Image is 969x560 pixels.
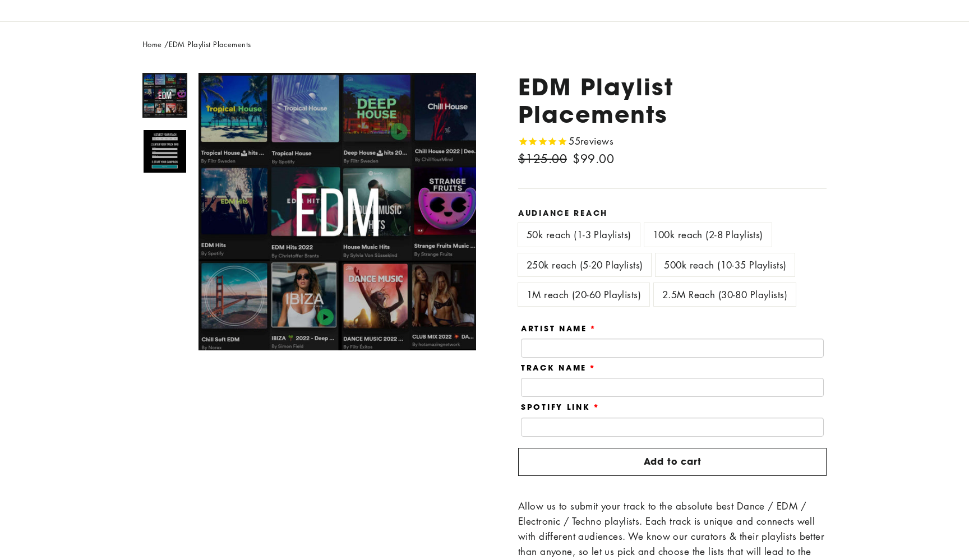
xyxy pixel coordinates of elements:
[654,283,796,306] label: 2.5M Reach (30-80 Playlists)
[521,324,597,333] label: Artist Name
[644,223,772,246] label: 100k reach (2-8 Playlists)
[142,39,827,50] nav: breadcrumbs
[518,209,827,217] label: Audiance Reach
[521,402,599,411] label: Spotify Link
[518,151,567,166] span: $125.00
[569,135,613,147] span: 55 reviews
[656,253,795,276] label: 500k reach (10-35 Playlists)
[144,74,186,117] img: EDM Playlist Placements
[518,448,827,476] button: Add to cart
[518,223,640,246] label: 50k reach (1-3 Playlists)
[518,73,827,128] h1: EDM Playlist Placements
[518,253,651,276] label: 250k reach (5-20 Playlists)
[573,151,614,166] span: $99.00
[644,455,702,468] span: Add to cart
[521,363,596,372] label: Track Name
[518,133,613,150] span: Rated 4.7 out of 5 stars 55 reviews
[144,130,186,173] img: EDM Playlist Placements
[142,39,162,49] a: Home
[580,135,613,147] span: reviews
[164,39,168,49] span: /
[518,283,649,306] label: 1M reach (20-60 Playlists)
